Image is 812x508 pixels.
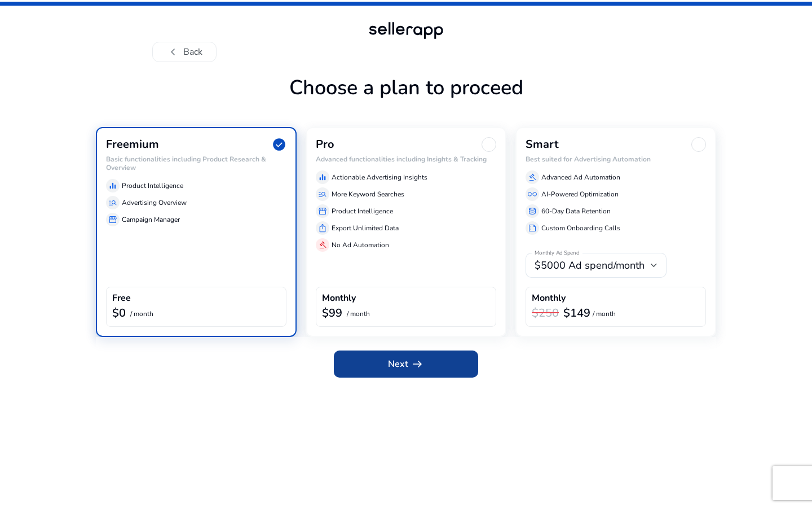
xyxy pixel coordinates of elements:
span: manage_search [318,190,327,199]
h6: Basic functionalities including Product Research & Overview [106,155,286,172]
h3: Smart [526,138,559,151]
span: Next [388,357,424,371]
span: storefront [318,207,327,216]
span: summarize [528,224,537,233]
span: equalizer [318,173,327,182]
h1: Choose a plan to proceed [96,76,716,127]
button: Nextarrow_right_alt [334,351,478,378]
p: / month [347,310,370,318]
span: equalizer [108,181,117,190]
p: No Ad Automation [332,240,389,250]
span: manage_search [108,198,117,207]
span: check_circle [272,137,286,152]
span: chevron_left [166,45,180,59]
p: Product Intelligence [122,181,183,191]
span: database [528,207,537,216]
span: gavel [318,240,327,249]
h6: Best suited for Advertising Automation [526,155,706,163]
p: Advanced Ad Automation [541,172,620,182]
p: Actionable Advertising Insights [332,172,427,182]
span: ios_share [318,224,327,233]
span: all_inclusive [528,190,537,199]
p: Campaign Manager [122,214,180,225]
b: $0 [112,305,126,321]
button: chevron_leftBack [152,42,217,62]
span: storefront [108,215,117,224]
mat-label: Monthly Ad Spend [535,249,579,257]
h3: $250 [532,306,559,320]
h6: Advanced functionalities including Insights & Tracking [316,155,496,163]
p: Custom Onboarding Calls [541,223,620,233]
p: / month [593,310,616,318]
h3: Freemium [106,138,159,151]
p: Export Unlimited Data [332,223,399,233]
p: AI-Powered Optimization [541,189,619,199]
p: / month [130,310,153,318]
p: 60-Day Data Retention [541,206,611,216]
p: More Keyword Searches [332,189,404,199]
b: $99 [322,305,342,321]
span: arrow_right_alt [411,357,424,371]
p: Product Intelligence [332,206,393,216]
h4: Monthly [322,293,356,304]
span: $5000 Ad spend/month [535,259,645,272]
h4: Free [112,293,131,304]
b: $149 [563,305,590,321]
span: gavel [528,173,537,182]
h3: Pro [316,138,334,151]
p: Advertising Overview [122,198,187,208]
h4: Monthly [532,293,566,304]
